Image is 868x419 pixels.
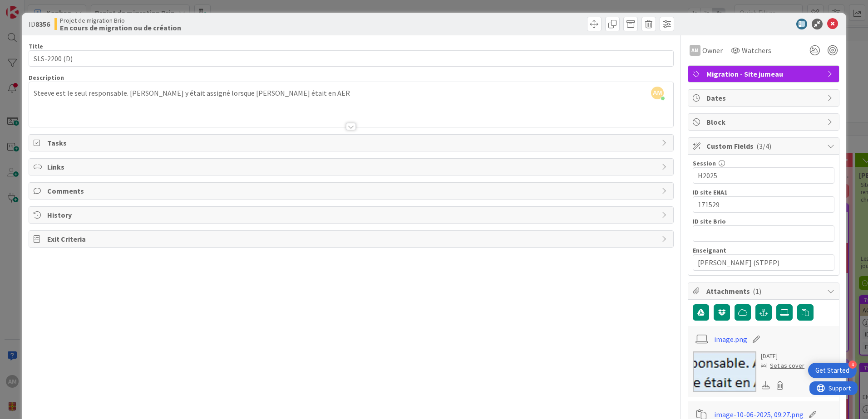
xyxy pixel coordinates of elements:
b: En cours de migration ou de création [60,24,181,31]
span: Migration - Site jumeau [706,68,823,79]
span: Projet de migration Brio [60,17,181,24]
span: Description [29,73,64,82]
span: AM [651,87,664,99]
span: Exit Criteria [47,234,657,244]
span: Attachments [706,286,823,297]
span: History [47,209,657,220]
p: Steeve est le seul responsable. [PERSON_NAME] y était assigné lorsque [PERSON_NAME] était en AER [34,88,669,98]
a: image.png [714,334,747,345]
span: Dates [706,93,823,103]
div: AM [690,45,700,56]
span: Support [19,1,41,12]
label: Session [693,159,716,167]
label: Title [29,42,43,50]
span: Owner [702,45,723,56]
label: ID site ENA1 [693,188,727,196]
div: 4 [848,361,857,369]
div: Get Started [815,366,849,375]
label: Enseignant [693,246,726,254]
span: Block [706,117,823,127]
div: [DATE] [761,351,804,361]
span: Comments [47,185,657,196]
span: ID [29,19,50,29]
span: Tasks [47,137,657,148]
input: type card name here... [29,50,674,67]
b: 8356 [35,19,50,29]
span: Custom Fields [706,141,823,151]
div: Open Get Started checklist, remaining modules: 4 [808,363,857,378]
div: Set as cover [761,361,804,370]
span: ( 3/4 ) [756,141,771,151]
span: Watchers [742,45,771,56]
div: Download [761,380,771,391]
label: ID site Brio [693,217,726,225]
span: ( 1 ) [753,287,761,296]
span: Links [47,161,657,172]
